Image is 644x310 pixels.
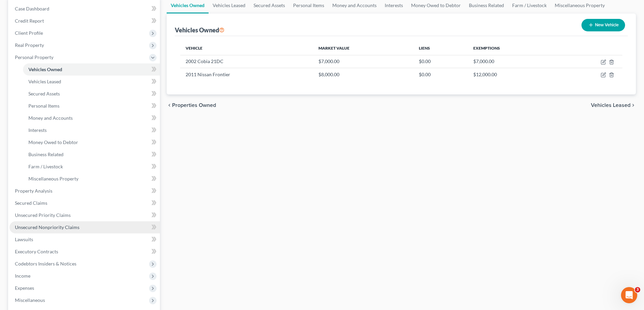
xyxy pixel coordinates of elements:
[23,148,160,161] a: Business Related
[23,112,160,124] a: Money and Accounts
[172,103,216,108] span: Properties Owned
[9,246,160,258] a: Executory Contracts
[28,151,64,157] span: Business Related
[15,249,58,254] span: Executory Contracts
[15,297,45,303] span: Miscellaneous
[28,91,60,96] span: Secured Assets
[175,26,224,34] div: Vehicles Owned
[9,221,160,233] a: Unsecured Nonpriority Claims
[28,139,78,145] span: Money Owed to Debtor
[468,55,558,68] td: $7,000.00
[630,103,636,108] i: chevron_right
[9,3,160,15] a: Case Dashboard
[23,173,160,185] a: Miscellaneous Property
[23,63,160,76] a: Vehicles Owned
[15,200,47,206] span: Secured Claims
[167,103,172,108] i: chevron_left
[15,236,33,242] span: Lawsuits
[15,188,52,194] span: Property Analysis
[28,115,73,121] span: Money and Accounts
[23,136,160,148] a: Money Owed to Debtor
[581,19,625,31] button: New Vehicle
[313,41,413,55] th: Market Value
[28,164,63,169] span: Farm / Livestock
[15,42,44,48] span: Real Property
[9,233,160,246] a: Lawsuits
[15,261,76,266] span: Codebtors Insiders & Notices
[28,103,59,109] span: Personal Items
[635,287,640,292] span: 3
[621,287,637,303] iframe: Intercom live chat
[28,127,47,133] span: Interests
[15,30,43,36] span: Client Profile
[167,103,216,108] button: chevron_left Properties Owned
[591,103,630,108] span: Vehicles Leased
[23,124,160,136] a: Interests
[23,100,160,112] a: Personal Items
[28,79,61,84] span: Vehicles Leased
[15,224,79,230] span: Unsecured Nonpriority Claims
[15,273,30,279] span: Income
[15,212,71,218] span: Unsecured Priority Claims
[413,68,468,81] td: $0.00
[23,88,160,100] a: Secured Assets
[9,15,160,27] a: Credit Report
[9,185,160,197] a: Property Analysis
[468,68,558,81] td: $12,000.00
[15,18,44,24] span: Credit Report
[23,76,160,88] a: Vehicles Leased
[413,55,468,68] td: $0.00
[15,6,49,11] span: Case Dashboard
[180,55,313,68] td: 2002 Cobia 21DC
[28,66,62,72] span: Vehicles Owned
[468,41,558,55] th: Exemptions
[180,41,313,55] th: Vehicle
[15,285,34,291] span: Expenses
[313,55,413,68] td: $7,000.00
[28,176,78,181] span: Miscellaneous Property
[413,41,468,55] th: Liens
[313,68,413,81] td: $8,000.00
[591,103,636,108] button: Vehicles Leased chevron_right
[9,209,160,221] a: Unsecured Priority Claims
[9,197,160,209] a: Secured Claims
[23,161,160,173] a: Farm / Livestock
[15,54,53,60] span: Personal Property
[180,68,313,81] td: 2011 Nissan Frontier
